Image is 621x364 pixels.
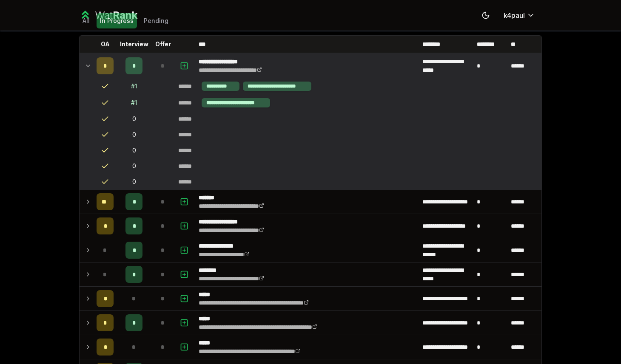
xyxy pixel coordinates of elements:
td: 0 [117,127,151,142]
span: k4paul [504,10,525,20]
div: Wat [95,8,137,22]
p: Interview [120,40,148,48]
button: Pending [140,13,172,28]
a: WatRank [79,8,137,22]
p: OA [101,40,110,48]
td: 0 [117,111,151,127]
p: Offer [155,40,171,48]
td: 0 [117,174,151,189]
td: 0 [117,143,151,158]
button: k4paul [497,8,542,23]
div: # 1 [131,99,137,107]
button: In Progress [97,13,137,28]
span: Rank [113,9,137,21]
td: 0 [117,158,151,174]
div: # 1 [131,82,137,90]
button: All [79,13,93,28]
